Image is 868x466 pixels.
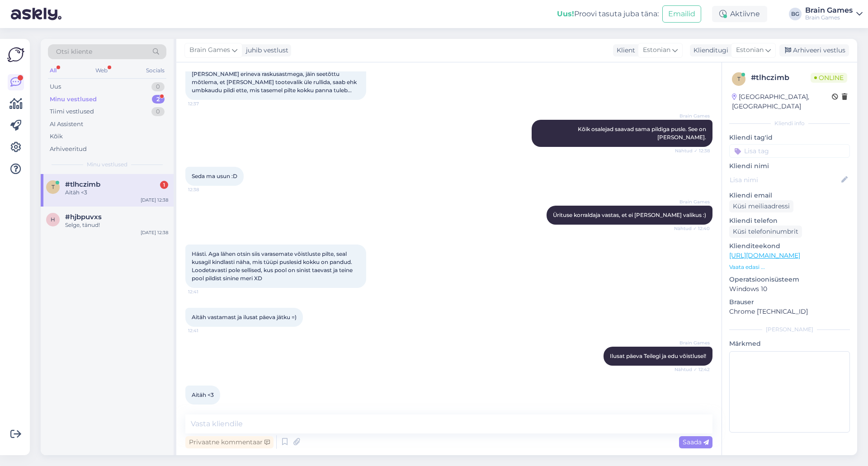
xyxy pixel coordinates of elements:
div: [GEOGRAPHIC_DATA], [GEOGRAPHIC_DATA] [732,92,832,111]
span: Ürituse korraldaja vastas, et ei [PERSON_NAME] valikus :) [553,212,706,218]
input: Lisa tag [729,144,850,158]
span: #tlhczimb [65,180,100,188]
div: Arhiveeritud [50,145,87,154]
p: Windows 10 [729,284,850,294]
p: Kliendi nimi [729,161,850,171]
p: Brauser [729,297,850,307]
p: Märkmed [729,339,850,348]
span: Saada [683,438,709,446]
span: Seda ma usun :D [192,173,237,179]
span: Brain Games [676,113,710,119]
div: Küsi meiliaadressi [729,200,793,212]
span: Brain Games [676,198,710,205]
div: Aktiivne [712,6,767,22]
div: 1 [160,181,168,189]
span: Estonian [643,45,670,55]
p: Kliendi tag'id [729,133,850,142]
div: Socials [144,65,166,76]
div: 2 [152,95,165,104]
span: 12:41 [188,288,222,295]
div: Brain Games [805,7,853,14]
p: Chrome [TECHNICAL_ID] [729,307,850,316]
div: Kõik [50,132,63,141]
div: [DATE] 12:38 [141,229,168,236]
span: t [52,184,55,190]
div: Selge, tänud! [65,221,168,229]
p: Kliendi email [729,191,850,200]
span: Aitäh <3 [192,391,214,398]
span: Estonian [736,45,764,55]
div: AI Assistent [50,120,83,129]
div: Klienditugi [690,46,728,55]
div: 0 [151,107,165,116]
span: Hästi. Aga lähen otsin siis varasemate võistluste pilte, seal kusagil kindlasti näha, mis tüüpi p... [192,250,354,282]
button: Emailid [662,5,701,23]
div: Kliendi info [729,119,850,127]
div: Privaatne kommentaar [185,436,274,448]
div: [PERSON_NAME] [729,325,850,334]
span: Nähtud ✓ 12:38 [675,147,710,154]
span: h [51,216,55,223]
span: Brain Games [676,339,710,346]
div: BG [789,8,802,20]
div: juhib vestlust [242,46,288,55]
a: [URL][DOMAIN_NAME] [729,251,800,259]
span: #hjbpuvxs [65,213,102,221]
p: Kliendi telefon [729,216,850,226]
span: t [737,75,741,82]
span: Nähtud ✓ 12:42 [675,366,710,373]
span: 12:42 [188,405,222,412]
b: Uus! [557,9,574,18]
span: 12:38 [188,186,222,193]
div: Arhiveeri vestlus [779,44,849,56]
div: Web [94,65,109,76]
p: Klienditeekond [729,241,850,251]
div: Brain Games [805,14,853,21]
span: Kõik osalejad saavad sama pildiga pusle. See on [PERSON_NAME]. [578,126,708,141]
input: Lisa nimi [730,175,840,185]
div: # tlhczimb [751,72,811,83]
img: Askly Logo [7,46,24,63]
span: Minu vestlused [87,160,127,169]
div: 0 [151,82,165,91]
p: Vaata edasi ... [729,263,850,271]
span: 12:41 [188,327,222,334]
div: Küsi telefoninumbrit [729,226,802,238]
div: Tiimi vestlused [50,107,94,116]
span: Brain Games [189,45,230,55]
span: 12:37 [188,100,222,107]
span: Nähtud ✓ 12:40 [674,225,710,232]
div: Minu vestlused [50,95,97,104]
p: Operatsioonisüsteem [729,275,850,284]
div: Klient [613,46,635,55]
span: Otsi kliente [56,47,92,56]
div: Uus [50,82,61,91]
div: Aitäh <3 [65,188,168,197]
div: Proovi tasuta juba täna: [557,9,659,19]
div: All [48,65,58,76]
span: Aitäh vastamast ja ilusat päeva jätku =) [192,314,297,320]
span: Online [811,73,847,83]
span: Ilusat päeva Teilegi ja edu võistlusel! [610,353,706,359]
div: [DATE] 12:38 [141,197,168,203]
a: Brain GamesBrain Games [805,7,863,21]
